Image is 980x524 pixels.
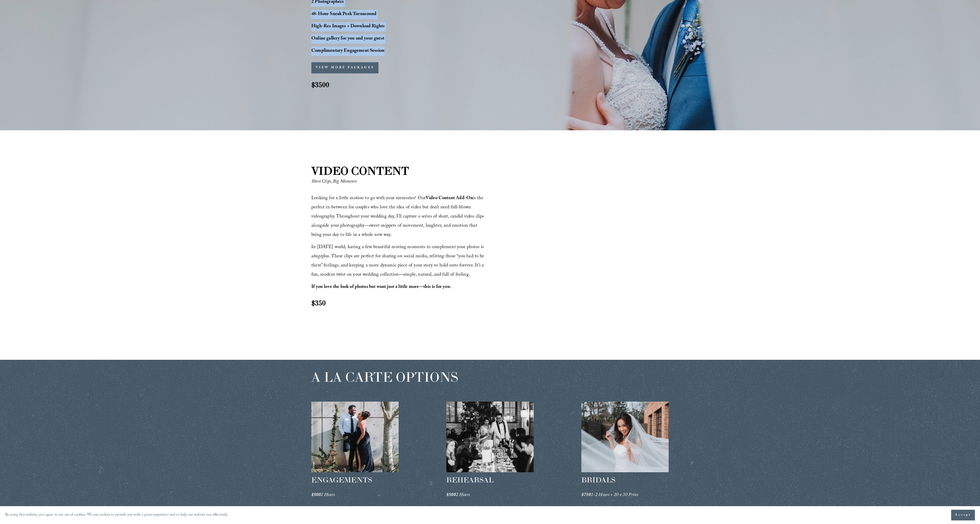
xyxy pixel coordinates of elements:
[311,244,486,279] span: In [DATE] world, having a few beautiful moving moments to complement your photos is a plus. These...
[311,298,326,308] strong: $350
[311,178,357,186] em: Short Clips, Big Moments
[311,35,384,43] strong: Online gallery for you and your guest
[311,23,385,31] strong: High-Res Images + Download Rights
[311,47,384,55] strong: Complimentary Engagement Session
[311,80,329,89] strong: $3500
[311,491,321,499] em: $500
[311,62,378,73] button: VIEW MORE PACKAGES
[321,491,335,499] em: 2 Hours
[311,195,485,239] span: Looking for a little motion to go with your memories? Our is the perfect in-between for couples w...
[581,475,615,484] span: BRIDALS
[951,510,975,520] button: Accept
[446,491,456,499] em: $500
[426,195,473,202] strong: Video Content Add-On
[313,253,322,261] em: huge
[955,513,971,518] span: Accept
[311,368,458,385] span: A LA CARTE OPTIONS
[456,491,470,499] em: 2 Hours
[311,164,409,178] strong: VIDEO CONTENT
[311,283,451,291] strong: If you love the look of photos but want just a little more—this is for you.
[311,475,372,484] span: ENGAGEMENTS
[5,512,228,519] p: By using this website, you agree to our use of cookies. We use cookies to provide you with a grea...
[446,475,494,484] span: REHEARSAL
[591,491,638,499] em: 1-2 Hours + 20 x 30 Print
[581,491,591,499] em: $750
[311,10,377,18] strong: 48-Hour Sneak Peek Turnaround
